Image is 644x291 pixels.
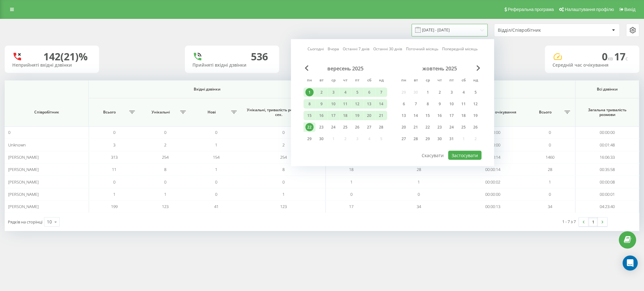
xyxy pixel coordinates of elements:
div: сб 20 вер 2025 р. [363,111,375,120]
div: вт 7 жовт 2025 р. [410,99,422,109]
span: 34 [548,204,552,209]
abbr: четвер [341,76,350,85]
div: 12 [353,100,361,108]
span: 34 [417,204,421,209]
div: вт 9 вер 2025 р. [315,99,327,109]
div: пн 29 вер 2025 р. [303,134,315,144]
div: пн 27 жовт 2025 р. [398,134,410,144]
div: 8 [424,100,432,108]
div: 24 [447,123,456,131]
span: Всі дзвінки [581,87,633,92]
div: 29 [305,135,314,143]
abbr: вівторок [317,76,326,85]
a: Сьогодні [308,46,324,52]
span: 254 [280,154,287,160]
div: вт 16 вер 2025 р. [315,111,327,120]
div: ср 1 жовт 2025 р. [422,88,434,97]
span: 1 [113,191,115,197]
abbr: понеділок [399,76,408,85]
div: 5 [353,88,361,96]
div: 1 [424,88,432,96]
div: 25 [341,123,349,131]
div: 19 [471,112,480,120]
div: 7 [412,100,420,108]
button: Скасувати [418,151,447,160]
div: чт 9 жовт 2025 р. [434,99,446,109]
span: 28 [548,167,552,172]
span: 0 [549,129,551,135]
div: 14 [412,112,420,120]
div: пт 24 жовт 2025 р. [446,123,458,132]
span: 28 [417,167,421,172]
div: 15 [424,112,432,120]
div: 15 [305,112,314,120]
div: пт 26 вер 2025 р. [351,123,363,132]
div: 31 [447,135,456,143]
div: 13 [365,100,373,108]
div: 21 [377,112,385,120]
div: пн 6 жовт 2025 р. [398,99,410,109]
span: 0 [164,129,166,135]
a: Вчора [328,46,339,52]
span: 123 [280,204,287,209]
div: нд 12 жовт 2025 р. [469,99,481,109]
div: 536 [251,51,268,63]
div: ср 3 вер 2025 р. [327,88,339,97]
div: 6 [400,100,408,108]
abbr: вівторок [411,76,420,85]
span: [PERSON_NAME] [8,179,39,185]
div: 21 [412,123,420,131]
span: Співробітник [12,110,81,115]
span: Вихід [625,7,636,12]
div: 22 [424,123,432,131]
span: 0 [282,129,285,135]
div: 26 [353,123,361,131]
span: 0 [282,179,285,185]
span: 154 [213,154,219,160]
span: 11 [112,167,116,172]
span: 1 [215,142,217,148]
div: чт 2 жовт 2025 р. [434,88,446,97]
div: чт 30 жовт 2025 р. [434,134,446,144]
abbr: неділя [376,76,386,85]
a: Попередній місяць [442,46,478,52]
a: Останні 30 днів [373,46,402,52]
div: 18 [459,112,468,120]
div: 29 [424,135,432,143]
div: 14 [377,100,385,108]
div: сб 18 жовт 2025 р. [458,111,469,120]
span: 1 [282,191,285,197]
span: 17 [349,204,353,209]
td: 04:23:40 [575,200,639,213]
div: 5 [471,88,480,96]
div: 2 [436,88,444,96]
div: 3 [447,88,456,96]
div: 9 [317,100,325,108]
a: Поточний місяць [406,46,438,52]
abbr: середа [329,76,338,85]
div: 26 [471,123,480,131]
abbr: четвер [435,76,444,85]
span: 18 [349,167,353,172]
div: пт 19 вер 2025 р. [351,111,363,120]
div: ср 22 жовт 2025 р. [422,123,434,132]
div: ср 29 жовт 2025 р. [422,134,434,144]
div: вт 28 жовт 2025 р. [410,134,422,144]
div: нд 14 вер 2025 р. [375,99,387,109]
div: 1 [305,88,314,96]
div: чт 4 вер 2025 р. [339,88,351,97]
span: Унікальні [143,110,178,115]
div: 27 [365,123,373,131]
abbr: неділя [471,76,480,85]
div: чт 25 вер 2025 р. [339,123,351,132]
div: ср 10 вер 2025 р. [327,99,339,109]
div: нд 19 жовт 2025 р. [469,111,481,120]
div: пн 8 вер 2025 р. [303,99,315,109]
span: 1460 [546,154,554,160]
div: 30 [317,135,325,143]
div: 142 (21)% [43,51,88,63]
span: 41 [214,204,219,209]
div: 10 [47,219,52,225]
div: пт 5 вер 2025 р. [351,88,363,97]
span: Всього [92,110,127,115]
